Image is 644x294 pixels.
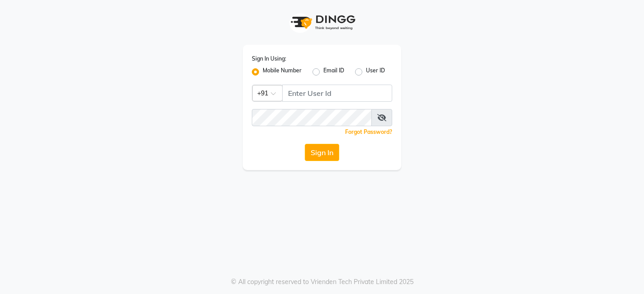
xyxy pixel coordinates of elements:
img: logo1.svg [286,9,358,36]
a: Forgot Password? [345,128,392,135]
button: Sign In [305,144,339,161]
label: Mobile Number [263,66,302,77]
label: Sign In Using: [252,55,286,63]
label: User ID [366,66,385,77]
input: Username [252,109,372,126]
label: Email ID [323,66,344,77]
input: Username [282,85,392,102]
